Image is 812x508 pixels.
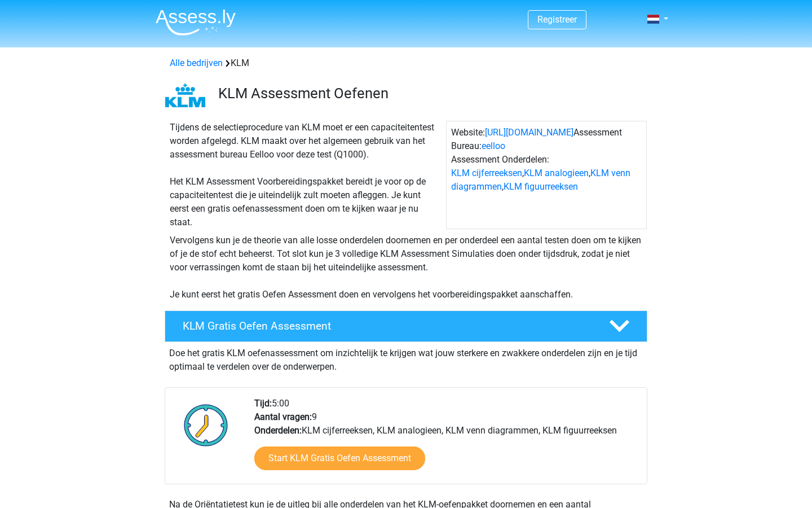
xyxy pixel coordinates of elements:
a: KLM figuurreeksen [504,181,578,192]
div: 5:00 9 KLM cijferreeksen, KLM analogieen, KLM venn diagrammen, KLM figuurreeksen [246,397,646,484]
h3: KLM Assessment Oefenen [218,85,638,102]
div: Doe het gratis KLM oefenassessment om inzichtelijk te krijgen wat jouw sterkere en zwakkere onder... [165,342,647,374]
div: Vervolgens kun je de theorie van alle losse onderdelen doornemen en per onderdeel een aantal test... [165,234,647,301]
a: KLM venn diagrammen [451,168,630,192]
b: Aantal vragen: [254,411,312,422]
a: Registreer [537,14,577,25]
b: Tijd: [254,398,272,409]
a: KLM analogieen [524,168,589,178]
div: Tijdens de selectieprocedure van KLM moet er een capaciteitentest worden afgelegd. KLM maakt over... [165,121,446,229]
a: KLM Gratis Oefen Assessment [160,310,652,342]
a: Start KLM Gratis Oefen Assessment [254,446,425,470]
img: Klok [178,397,235,453]
b: Onderdelen: [254,425,302,436]
a: Alle bedrijven [170,58,223,68]
img: Assessly [156,9,236,36]
h4: KLM Gratis Oefen Assessment [183,319,591,332]
div: KLM [165,56,647,70]
a: KLM cijferreeksen [451,168,522,178]
a: [URL][DOMAIN_NAME] [485,127,573,138]
a: eelloo [482,141,505,151]
div: Website: Assessment Bureau: Assessment Onderdelen: , , , [446,121,647,229]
